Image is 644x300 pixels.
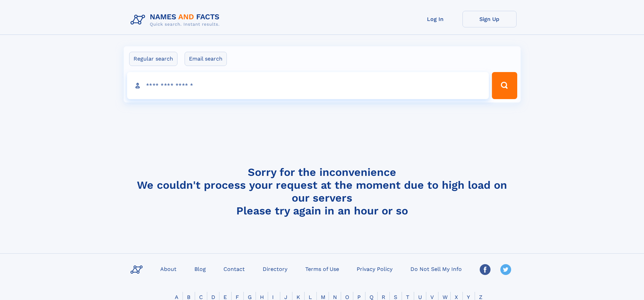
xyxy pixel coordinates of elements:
a: Log In [408,11,462,27]
a: Directory [260,264,290,274]
a: About [158,264,179,274]
img: Logo Names and Facts [128,11,225,29]
a: Privacy Policy [354,264,395,274]
a: Blog [192,264,209,274]
input: search input [127,72,489,99]
label: Email search [185,52,227,66]
label: Regular search [129,52,177,66]
h4: Sorry for the inconvenience We couldn't process your request at the moment due to high load on ou... [128,166,517,217]
a: Contact [221,264,247,274]
img: Facebook [480,264,491,275]
img: Twitter [500,264,511,275]
a: Terms of Use [303,264,342,274]
a: Do Not Sell My Info [408,264,464,274]
button: Search Button [492,72,517,99]
a: Sign Up [462,11,517,27]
